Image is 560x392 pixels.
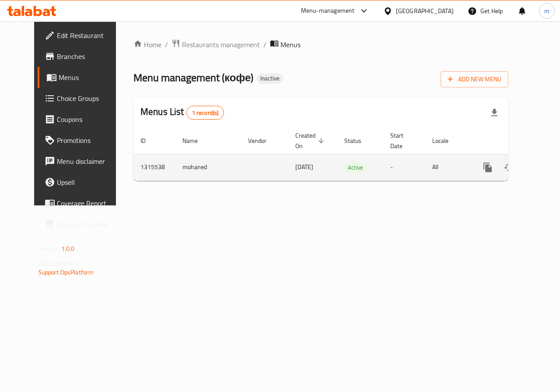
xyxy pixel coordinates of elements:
[396,6,454,16] div: [GEOGRAPHIC_DATA]
[425,154,470,180] td: All
[38,193,128,214] a: Coverage Report
[544,6,549,16] span: m
[301,6,355,16] div: Menu-management
[38,151,128,172] a: Menu disclaimer
[187,109,224,117] span: 1 record(s)
[38,67,128,88] a: Menus
[57,198,121,208] span: Coverage Report
[344,163,367,173] span: Active
[140,135,157,146] span: ID
[257,75,283,82] span: Inactive
[38,130,128,151] a: Promotions
[38,25,128,46] a: Edit Restaurant
[182,39,260,50] span: Restaurants management
[38,109,128,130] a: Coupons
[57,177,121,187] span: Upsell
[432,135,460,146] span: Locale
[38,258,79,269] span: Get support on:
[280,39,301,50] span: Menus
[484,102,505,123] div: Export file
[133,39,161,50] a: Home
[57,135,121,146] span: Promotions
[38,214,128,235] a: Grocery Checklist
[38,88,128,109] a: Choice Groups
[390,130,415,151] span: Start Date
[38,243,60,254] span: Version:
[133,39,508,50] nav: breadcrumb
[38,267,94,278] a: Support.OpsPlatform
[477,157,498,178] button: more
[295,130,327,151] span: Created On
[57,219,121,229] span: Grocery Checklist
[186,106,224,120] div: Total records count
[165,39,168,50] li: /
[133,154,175,180] td: 1315538
[57,30,121,41] span: Edit Restaurant
[133,68,253,87] span: Menu management ( кофе )
[57,51,121,62] span: Branches
[182,135,209,146] span: Name
[441,71,508,87] button: Add New Menu
[171,39,260,50] a: Restaurants management
[38,172,128,193] a: Upsell
[140,105,224,120] h2: Menus List
[344,135,373,146] span: Status
[59,72,121,83] span: Menus
[263,39,266,50] li: /
[295,161,313,173] span: [DATE]
[383,154,425,180] td: -
[57,156,121,167] span: Menu disclaimer
[38,46,128,67] a: Branches
[248,135,278,146] span: Vendor
[61,243,75,254] span: 1.0.0
[257,73,283,84] div: Inactive
[57,93,121,104] span: Choice Groups
[448,74,501,85] span: Add New Menu
[57,114,121,125] span: Coupons
[175,154,241,180] td: mohaned
[498,157,519,178] button: Change Status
